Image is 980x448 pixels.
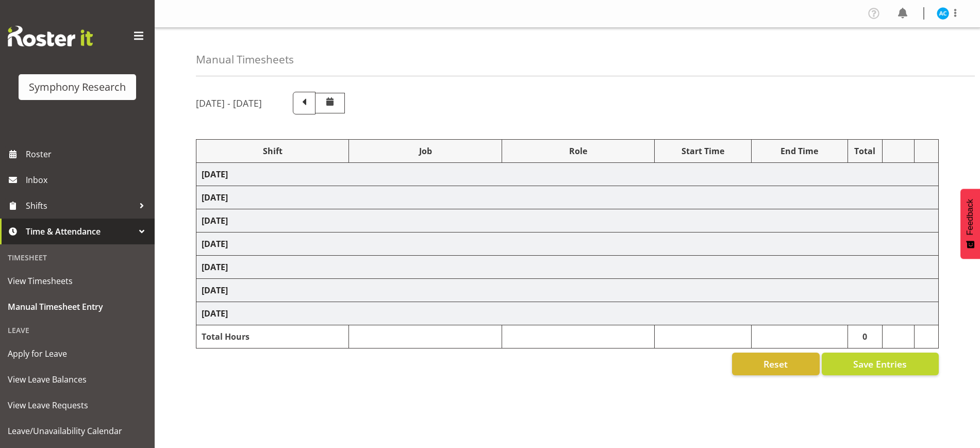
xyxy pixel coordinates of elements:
a: View Timesheets [3,268,152,294]
td: [DATE] [196,302,939,325]
div: Leave [3,320,152,341]
td: [DATE] [196,256,939,279]
h4: Manual Timesheets [196,54,294,65]
img: Rosterit website logo [8,26,93,46]
button: Save Entries [822,353,939,375]
h5: [DATE] - [DATE] [196,97,262,109]
span: Save Entries [853,357,907,371]
span: Inbox [26,172,150,188]
a: Leave/Unavailability Calendar [3,418,152,444]
div: Role [507,145,649,157]
span: Manual Timesheet Entry [8,299,147,314]
a: Apply for Leave [3,341,152,367]
div: Total [853,145,877,157]
div: Symphony Research [29,79,126,95]
div: Shift [202,145,343,157]
span: Time & Attendance [26,224,134,239]
a: Manual Timesheet Entry [3,294,152,320]
div: Start Time [660,145,745,157]
span: Reset [763,357,788,371]
span: Feedback [966,199,975,235]
span: View Timesheets [8,273,147,289]
td: [DATE] [196,209,939,233]
span: Shifts [26,198,134,213]
div: End Time [757,145,842,157]
span: View Leave Balances [8,372,147,387]
button: Reset [732,353,820,375]
td: [DATE] [196,163,939,186]
img: abbey-craib10174.jpg [937,7,949,20]
td: [DATE] [196,186,939,209]
div: Timesheet [3,247,152,268]
a: View Leave Requests [3,392,152,418]
a: View Leave Balances [3,367,152,392]
td: Total Hours [196,325,349,349]
td: [DATE] [196,279,939,302]
span: Roster [26,146,150,162]
span: Apply for Leave [8,346,147,361]
td: 0 [848,325,882,349]
span: Leave/Unavailability Calendar [8,423,147,439]
button: Feedback - Show survey [960,189,980,259]
div: Job [354,145,496,157]
td: [DATE] [196,233,939,256]
span: View Leave Requests [8,397,147,413]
